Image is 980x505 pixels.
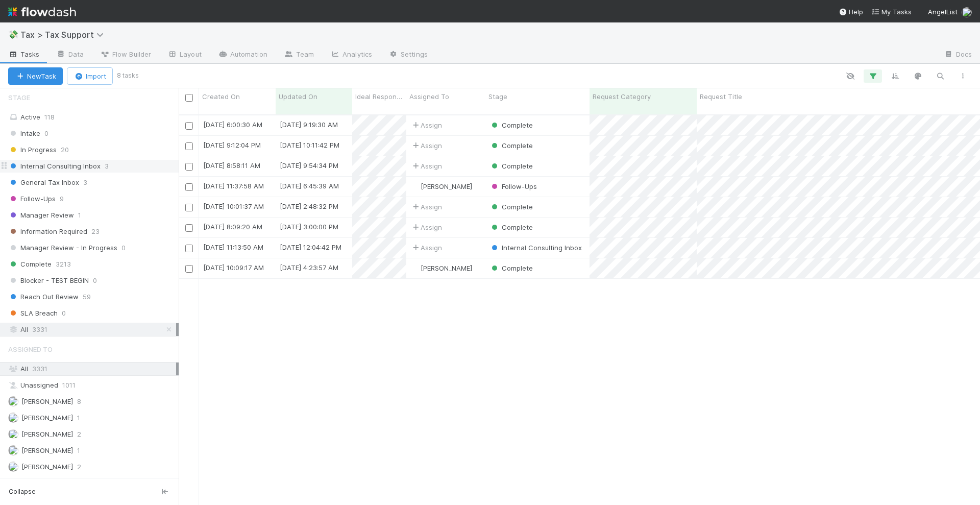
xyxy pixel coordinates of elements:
span: Complete [489,203,533,211]
div: Active [8,111,176,124]
div: [DATE] 11:37:58 AM [203,181,264,191]
input: Toggle Row Selected [185,265,193,273]
span: Complete [489,162,533,170]
div: Complete [489,202,533,212]
span: Assign [410,161,442,171]
div: Complete [489,263,533,273]
a: Data [48,47,92,63]
div: [DATE] 9:19:30 AM [280,119,338,130]
div: Complete [489,140,533,151]
div: [DATE] 8:09:20 AM [203,222,262,232]
span: [PERSON_NAME] [21,414,73,422]
span: Assigned To [8,339,53,359]
div: [DATE] 12:04:42 PM [280,242,341,252]
div: Assign [410,202,442,212]
div: [DATE] 10:09:17 AM [203,262,264,273]
span: Stage [8,87,30,108]
span: Blocker - TEST BEGIN [8,274,89,287]
a: Docs [936,47,980,63]
a: Automation [210,47,276,63]
span: 3331 [32,323,47,336]
span: Follow-Ups [489,182,537,190]
input: Toggle Row Selected [185,224,193,232]
span: [PERSON_NAME] [421,182,472,190]
span: Ideal Response Date [355,91,404,102]
span: Request Title [700,91,742,102]
input: Toggle Row Selected [185,183,193,191]
div: Complete [489,161,533,171]
div: [PERSON_NAME] [410,263,472,273]
span: 3213 [56,258,71,271]
img: avatar_d6b50140-ca82-482e-b0bf-854821fc5d82.png [8,445,18,455]
span: Follow-Ups [8,193,56,205]
a: Layout [159,47,210,63]
span: 0 [93,274,97,287]
div: [DATE] 6:00:30 AM [203,119,262,130]
span: Created On [202,91,240,102]
span: Complete [489,264,533,272]
span: Internal Consulting Inbox [8,160,101,173]
a: Team [276,47,322,63]
span: Assign [410,120,442,130]
img: avatar_12dd09bb-393f-4edb-90ff-b12147216d3f.png [8,429,18,439]
div: [DATE] 8:58:11 AM [203,160,260,171]
span: General Tax Inbox [8,176,79,189]
span: Manager Review - In Progress [8,242,117,254]
div: [DATE] 6:45:39 AM [280,181,339,191]
button: NewTask [8,67,63,85]
span: 2 [77,461,81,473]
input: Toggle Row Selected [185,122,193,130]
span: 1 [77,412,80,424]
span: 0 [121,242,126,254]
span: [PERSON_NAME] [21,430,73,438]
div: Unassigned [8,379,176,392]
span: Updated On [279,91,317,102]
img: avatar_628a5c20-041b-43d3-a441-1958b262852b.png [8,413,18,423]
span: Reach Out Review [8,291,79,303]
div: Complete [489,222,533,232]
input: Toggle All Rows Selected [185,94,193,102]
span: Complete [489,223,533,231]
span: Manager Review [8,209,74,222]
div: Complete [489,120,533,130]
span: Stage [488,91,507,102]
span: AngelList [928,8,958,16]
input: Toggle Row Selected [185,245,193,252]
span: [PERSON_NAME] [421,264,472,272]
div: Internal Consulting Inbox [489,243,582,253]
div: [DATE] 4:23:57 AM [280,262,338,273]
span: Internal Consulting Inbox [489,244,582,252]
a: My Tasks [871,7,912,17]
span: 9 [60,193,64,205]
span: 1 [78,209,81,222]
span: 1 [77,444,80,457]
span: Assign [410,222,442,232]
div: [DATE] 11:13:50 AM [203,242,263,252]
span: SLA Breach [8,307,58,320]
span: 59 [83,291,91,303]
div: All [8,323,176,336]
img: avatar_6db445ce-3f56-49af-8247-57cf2b85f45b.png [411,182,419,190]
input: Toggle Row Selected [185,142,193,150]
span: 1 [77,477,80,490]
span: Intake [8,127,40,140]
img: avatar_d89a0a80-047e-40c9-bdc2-a2d44e645fd3.png [411,264,419,272]
span: [PERSON_NAME] [21,397,73,405]
a: Analytics [322,47,380,63]
a: Flow Builder [92,47,159,63]
span: Tasks [8,49,40,59]
span: Assign [410,140,442,151]
span: Assigned To [409,91,449,102]
a: Settings [380,47,436,63]
small: 8 tasks [117,71,139,80]
input: Toggle Row Selected [185,163,193,171]
span: 💸 [8,30,18,39]
span: Flow Builder [100,49,151,59]
div: Help [839,7,863,17]
span: 20 [61,143,69,156]
span: Complete [489,121,533,129]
